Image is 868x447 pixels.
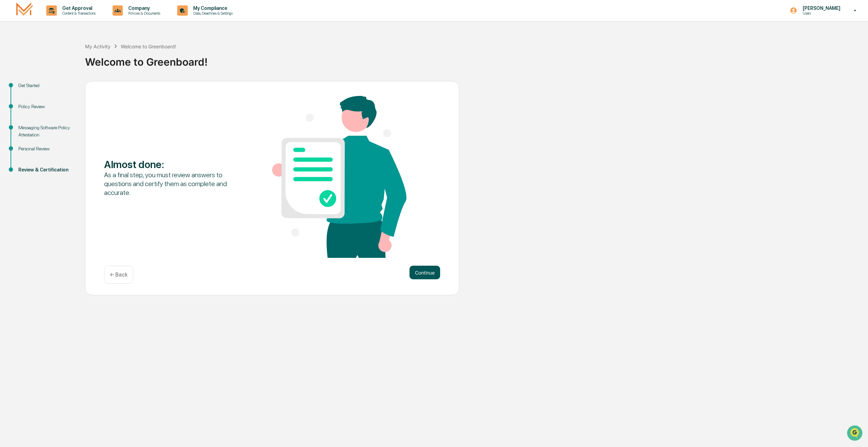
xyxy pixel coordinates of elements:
p: Content & Transactions [57,11,99,16]
a: 🔎Data Lookup [4,96,46,108]
div: We're available if you need us! [23,59,86,64]
p: How can we help? [7,14,124,25]
div: Get Started [18,82,74,89]
p: My Compliance [188,5,236,11]
div: Start new chat [23,52,112,59]
p: Users [797,11,844,16]
p: Company [123,5,164,11]
span: Preclearance [14,86,44,93]
span: Data Lookup [14,99,43,105]
div: Welcome to Greenboard! [85,50,865,68]
iframe: Open customer support [846,425,865,443]
div: Review & Certification [18,166,74,173]
img: logo [16,2,33,18]
p: [PERSON_NAME] [797,5,844,11]
div: Welcome to Greenboard! [121,44,176,49]
div: 🗄️ [49,86,55,92]
div: 🔎 [7,99,12,105]
div: Messaging Software Policy Attestation [18,124,74,138]
span: Pylon [68,115,82,120]
div: Personal Review [18,145,74,152]
div: 🖐️ [7,86,12,92]
div: My Activity [85,44,111,49]
p: Policies & Documents [123,11,164,16]
p: Get Approval [57,5,99,11]
a: 🗄️Attestations [47,83,87,95]
p: ← Back [110,271,128,278]
p: Data, Deadlines & Settings [188,11,236,16]
button: Start new chat [116,54,124,62]
div: Policy Review [18,103,74,110]
span: Attestations [56,86,84,93]
a: Powered byPylon [48,115,82,120]
img: 1746055101610-c473b297-6a78-478c-a979-82029cc54cd1 [7,52,19,64]
img: Almost done [272,96,406,258]
div: As a final step, you must review answers to questions and certify them as complete and accurate. [104,170,238,197]
div: Almost done : [104,158,238,170]
a: 🖐️Preclearance [4,83,47,95]
button: Continue [410,266,440,279]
